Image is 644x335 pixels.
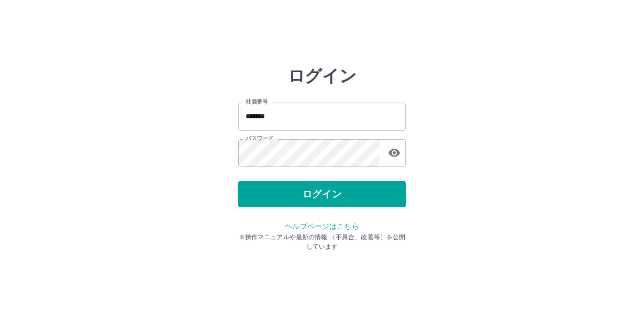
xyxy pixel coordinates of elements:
[246,135,273,142] label: パスワード
[238,181,406,207] button: ログイン
[238,232,406,251] p: ※操作マニュアルや最新の情報 （不具合、改善等）を公開しています
[246,98,268,106] label: 社員番号
[285,222,359,230] a: ヘルプページはこちら
[288,66,357,86] h2: ログイン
